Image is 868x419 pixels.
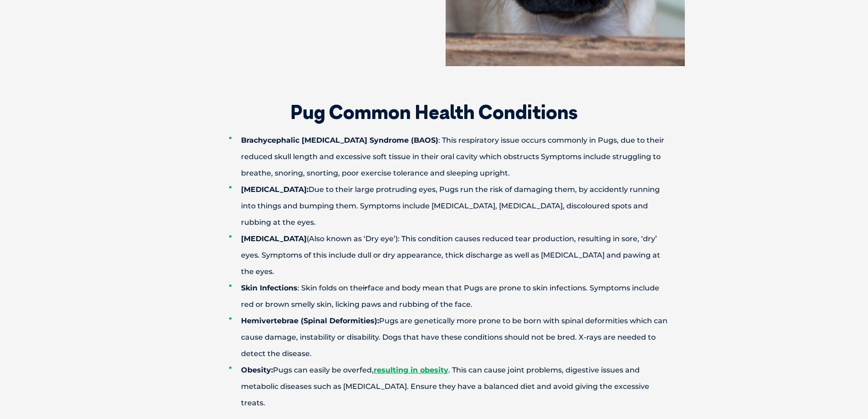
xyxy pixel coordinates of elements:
li: : This respiratory issue occurs commonly in Pugs, due to their reduced skull length and excessive... [229,132,671,181]
strong: [MEDICAL_DATA] [241,234,307,243]
li: : Skin folds on the face and body mean that Pugs are prone to skin infections. Symptoms include r... [229,280,671,313]
li: Pugs can easily be overfed, . This can cause joint problems, digestive issues and metabolic disea... [229,362,671,411]
span: ir [363,284,368,292]
strong: Obesity: [241,366,273,374]
strong: [MEDICAL_DATA]: [241,185,308,194]
li: Pugs are genetically more prone to be born with spinal deformities which can cause damage, instab... [229,313,671,362]
a: resulting in obesity [374,366,448,374]
li: (Also known as ‘Dry eye’): This condition causes reduced tear production, resulting in sore, ‘dry... [229,231,671,280]
strong: Skin Infections [241,284,298,292]
h2: Pug Common Health Conditions [197,103,671,122]
strong: Brachycephalic [MEDICAL_DATA] Syndrome (BAOS) [241,136,438,145]
strong: Hemivertebrae (Spinal Deformities): [241,316,379,325]
li: Due to their large protruding eyes, Pugs run the risk of damaging them, by accidently running int... [229,181,671,231]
